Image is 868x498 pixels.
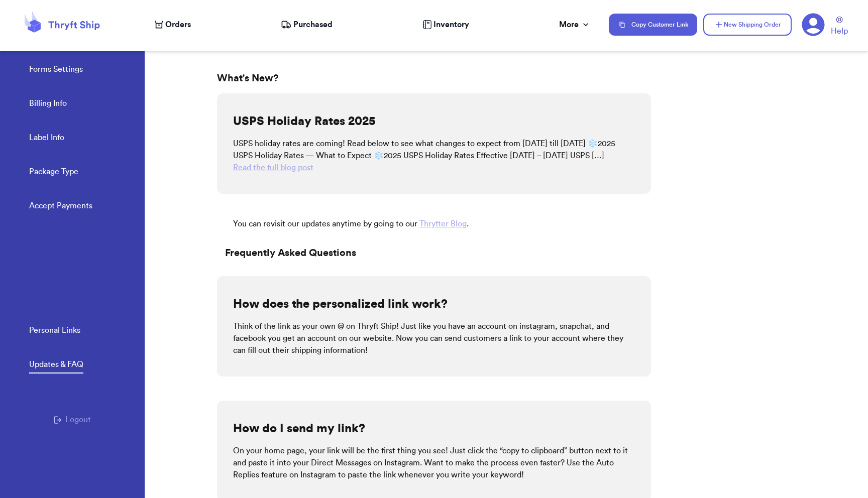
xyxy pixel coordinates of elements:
p: Frequently Asked Questions [217,238,651,268]
h2: How does the personalized link work? [233,296,448,312]
button: Copy Customer Link [609,14,697,36]
a: Label Info [29,132,64,146]
span: Orders [165,19,191,31]
a: Billing Info [29,97,67,111]
a: Orders [155,19,191,31]
span: Purchased [293,19,333,31]
h2: USPS Holiday Rates 2025 [233,113,375,130]
a: Thryfter Blog [419,220,467,228]
a: Forms Settings [29,63,83,77]
p: Think of the link as your own @ on Thryft Ship! Just like you have an account on instagram, snapc... [233,320,635,356]
p: What's New? [217,71,279,85]
button: Logout [54,414,91,426]
a: Purchased [281,19,333,31]
a: Package Type [29,166,78,180]
button: New Shipping Order [703,14,792,36]
a: Help [831,17,848,37]
a: Accept Payments [29,200,92,214]
div: More [559,19,591,31]
span: Inventory [433,19,469,31]
span: Help [831,25,848,37]
a: Inventory [422,19,469,31]
a: Personal Links [29,324,80,338]
h2: How do I send my link? [233,421,365,437]
p: On your home page, your link will be the first thing you see! Just click the “copy to clipboard” ... [233,445,635,481]
p: You can revisit our updates anytime by going to our . [233,218,651,230]
a: Read the full blog post [233,164,313,172]
a: Updates & FAQ [29,358,83,374]
div: Updates & FAQ [29,358,83,370]
p: USPS holiday rates are coming! Read below to see what changes to expect from [DATE] till [DATE] ❄... [233,138,635,162]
